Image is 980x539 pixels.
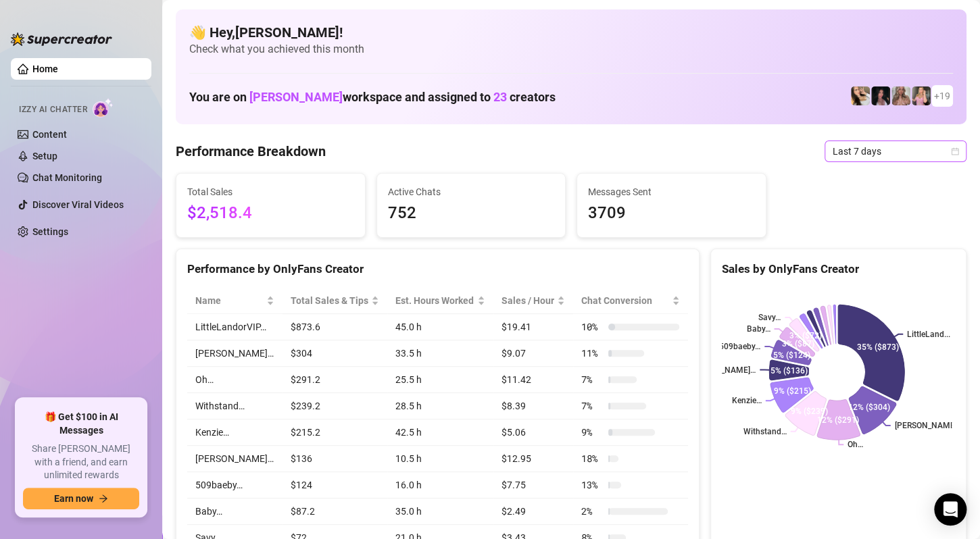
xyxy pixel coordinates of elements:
img: Kenzie (@dmaxkenzfree) [912,86,931,105]
td: $291.2 [283,367,388,393]
span: 2 % [581,504,603,519]
td: $12.95 [493,446,573,472]
td: $7.75 [493,472,573,498]
td: Oh… [187,367,283,393]
text: Kenzie… [731,396,761,405]
td: $136 [283,446,388,472]
span: arrow-right [99,494,108,503]
text: LittleLand... [907,330,950,339]
span: 23 [493,90,507,104]
td: LittleLandorVIP… [187,314,283,340]
div: Sales by OnlyFans Creator [722,260,955,278]
span: Chat Conversion [581,293,669,308]
a: Home [32,63,58,74]
td: 33.5 h [387,340,493,367]
td: Withstand… [187,393,283,419]
img: Kenzie (@dmaxkenz) [891,86,910,105]
td: $11.42 [493,367,573,393]
span: Sales / Hour [501,293,554,308]
td: 509baeby… [187,472,283,498]
span: 7 % [581,399,603,413]
td: Baby… [187,498,283,525]
th: Sales / Hour [493,288,573,314]
img: Avry (@avryjennerfree) [851,86,870,105]
a: Content [32,129,67,140]
span: Messages Sent [588,184,755,199]
h4: 👋 Hey, [PERSON_NAME] ! [189,23,953,42]
a: Discover Viral Videos [32,199,124,210]
td: $8.39 [493,393,573,419]
td: $239.2 [283,393,388,419]
span: Total Sales & Tips [291,293,369,308]
text: [PERSON_NAME]… [894,421,962,430]
text: Baby… [746,324,770,334]
span: Check what you achieved this month [189,42,953,57]
th: Chat Conversion [573,288,688,314]
td: $215.2 [283,419,388,446]
img: logo-BBDzfeDw.svg [11,32,112,46]
span: 13 % [581,478,603,492]
th: Name [187,288,283,314]
td: $9.07 [493,340,573,367]
span: Active Chats [388,184,555,199]
span: Izzy AI Chatter [19,103,87,116]
h4: Performance Breakdown [176,142,326,161]
img: Baby (@babyyyybellaa) [871,86,890,105]
a: Chat Monitoring [32,172,102,183]
h1: You are on workspace and assigned to creators [189,90,556,105]
div: Open Intercom Messenger [934,493,966,525]
td: [PERSON_NAME]… [187,340,283,367]
span: 3709 [588,201,755,226]
td: $5.06 [493,419,573,446]
span: 18 % [581,451,603,466]
a: Setup [32,151,57,161]
span: [PERSON_NAME] [249,90,343,104]
span: Total Sales [187,184,354,199]
div: Performance by OnlyFans Creator [187,260,688,278]
span: 10 % [581,319,603,334]
td: 45.0 h [387,314,493,340]
text: [PERSON_NAME]… [688,365,756,375]
td: $19.41 [493,314,573,340]
span: Name [195,293,264,308]
td: 10.5 h [387,446,493,472]
span: calendar [951,147,959,155]
button: Earn nowarrow-right [23,488,139,509]
span: 🎁 Get $100 in AI Messages [23,411,139,437]
span: 11 % [581,346,603,361]
td: 35.0 h [387,498,493,525]
td: $304 [283,340,388,367]
td: 28.5 h [387,393,493,419]
td: $873.6 [283,314,388,340]
td: 25.5 h [387,367,493,393]
td: 16.0 h [387,472,493,498]
div: Est. Hours Worked [395,293,474,308]
span: Earn now [54,493,93,504]
text: Savy… [758,313,781,322]
text: Withstand… [743,427,786,436]
span: 7 % [581,372,603,387]
text: 509baeby… [719,342,760,351]
th: Total Sales & Tips [283,288,388,314]
span: + 19 [934,88,950,103]
td: Kenzie… [187,419,283,446]
a: Settings [32,226,68,237]
text: Oh… [848,440,863,449]
img: AI Chatter [93,98,114,118]
span: 752 [388,201,555,226]
td: $2.49 [493,498,573,525]
td: [PERSON_NAME]… [187,446,283,472]
span: $2,518.4 [187,201,354,226]
span: Last 7 days [833,141,958,161]
span: Share [PERSON_NAME] with a friend, and earn unlimited rewards [23,442,139,482]
td: 42.5 h [387,419,493,446]
td: $87.2 [283,498,388,525]
span: 9 % [581,425,603,440]
td: $124 [283,472,388,498]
